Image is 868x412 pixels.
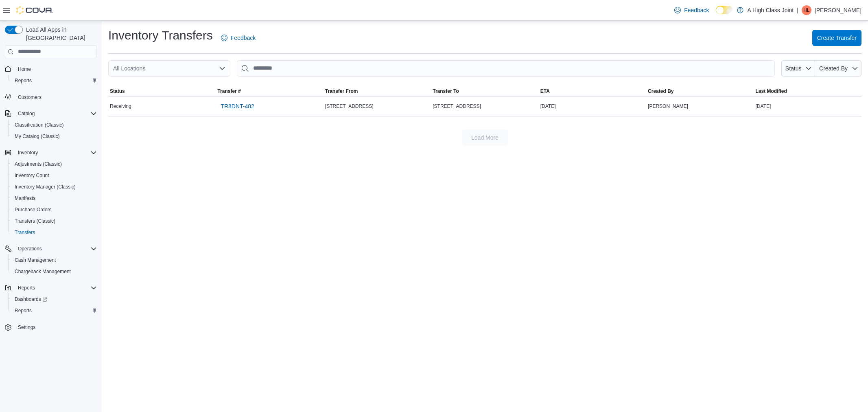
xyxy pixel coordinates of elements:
[15,161,62,167] span: Adjustments (Classic)
[648,88,673,94] span: Created By
[325,88,358,94] span: Transfer From
[2,243,100,254] button: Operations
[431,86,538,96] button: Transfer To
[324,86,431,96] button: Transfer From
[11,255,59,265] a: Cash Management
[23,26,97,42] span: Load All Apps in [GEOGRAPHIC_DATA]
[15,322,97,332] span: Settings
[11,131,63,141] a: My Catalog (Classic)
[15,109,97,118] span: Catalog
[8,75,100,86] button: Reports
[433,88,459,94] span: Transfer To
[785,65,802,72] span: Status
[8,305,100,316] button: Reports
[15,283,97,293] span: Reports
[15,64,97,74] span: Home
[11,171,97,180] span: Inventory Count
[11,193,97,203] span: Manifests
[15,64,34,74] a: Home
[11,120,67,130] a: Classification (Classic)
[5,60,97,355] nav: Complex example
[15,92,45,102] a: Customers
[11,76,35,85] a: Reports
[2,321,100,333] button: Settings
[11,306,35,316] a: Reports
[803,5,809,15] span: HL
[433,103,481,110] span: [STREET_ADDRESS]
[648,103,688,110] span: [PERSON_NAME]
[471,134,498,142] span: Load More
[2,147,100,158] button: Inventory
[8,266,100,277] button: Chargeback Management
[217,88,241,94] span: Transfer #
[15,218,55,224] span: Transfers (Classic)
[2,282,100,294] button: Reports
[8,204,100,215] button: Purchase Orders
[539,101,646,111] div: [DATE]
[754,86,861,96] button: Last Modified
[15,148,97,158] span: Inventory
[15,172,49,179] span: Inventory Count
[11,182,97,192] span: Inventory Manager (Classic)
[812,30,861,46] button: Create Transfer
[8,215,100,227] button: Transfers (Classic)
[15,322,39,332] a: Settings
[11,228,38,237] a: Transfers
[11,267,74,276] a: Chargeback Management
[8,170,100,181] button: Inventory Count
[11,306,97,316] span: Reports
[817,34,857,42] span: Create Transfer
[11,76,97,85] span: Reports
[462,129,508,146] button: Load More
[2,63,100,75] button: Home
[231,34,256,42] span: Feedback
[8,254,100,266] button: Cash Management
[716,6,733,14] input: Dark Mode
[18,149,38,156] span: Inventory
[221,102,254,110] span: TR8DNT-482
[11,205,55,215] a: Purchase Orders
[11,159,65,169] a: Adjustments (Classic)
[15,148,41,158] button: Inventory
[748,5,794,15] p: A High Class Joint
[18,285,35,291] span: Reports
[11,216,97,226] span: Transfers (Classic)
[216,86,323,96] button: Transfer #
[15,296,47,302] span: Dashboards
[15,184,76,190] span: Inventory Manager (Classic)
[15,268,71,275] span: Chargeback Management
[218,30,259,46] a: Feedback
[18,245,42,252] span: Operations
[108,86,216,96] button: Status
[8,119,100,131] button: Classification (Classic)
[11,159,97,169] span: Adjustments (Classic)
[8,227,100,238] button: Transfers
[797,5,798,15] p: |
[15,195,35,202] span: Manifests
[108,27,213,44] h1: Inventory Transfers
[219,65,225,72] button: Open list of options
[11,294,50,304] a: Dashboards
[684,6,709,14] span: Feedback
[15,133,60,140] span: My Catalog (Classic)
[781,60,815,77] button: Status
[815,5,861,15] p: [PERSON_NAME]
[2,91,100,103] button: Customers
[11,255,97,265] span: Cash Management
[11,216,59,226] a: Transfers (Classic)
[110,103,131,110] span: Receiving
[18,66,31,72] span: Home
[2,108,100,119] button: Catalog
[11,120,97,130] span: Classification (Classic)
[754,101,861,111] div: [DATE]
[11,205,97,215] span: Purchase Orders
[18,110,35,117] span: Catalog
[11,294,97,304] span: Dashboards
[18,324,35,331] span: Settings
[11,267,97,276] span: Chargeback Management
[15,283,38,293] button: Reports
[16,6,53,14] img: Cova
[237,60,775,77] input: This is a search bar. After typing your query, hit enter to filter the results lower in the page.
[11,228,97,237] span: Transfers
[110,88,125,94] span: Status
